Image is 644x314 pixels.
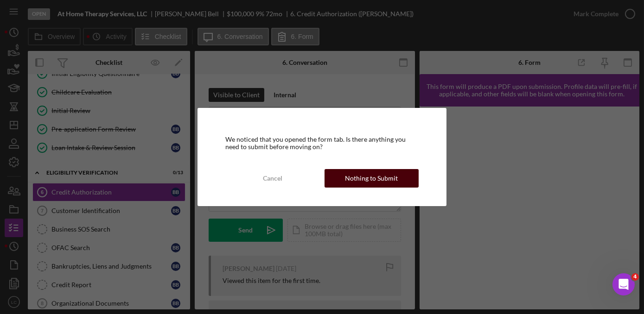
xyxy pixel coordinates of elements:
span: 4 [631,273,639,281]
button: Cancel [225,169,319,188]
div: Nothing to Submit [345,169,398,188]
div: We noticed that you opened the form tab. Is there anything you need to submit before moving on? [225,136,419,151]
iframe: Intercom live chat [612,273,635,295]
div: Cancel [263,169,282,188]
button: Nothing to Submit [325,169,419,188]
